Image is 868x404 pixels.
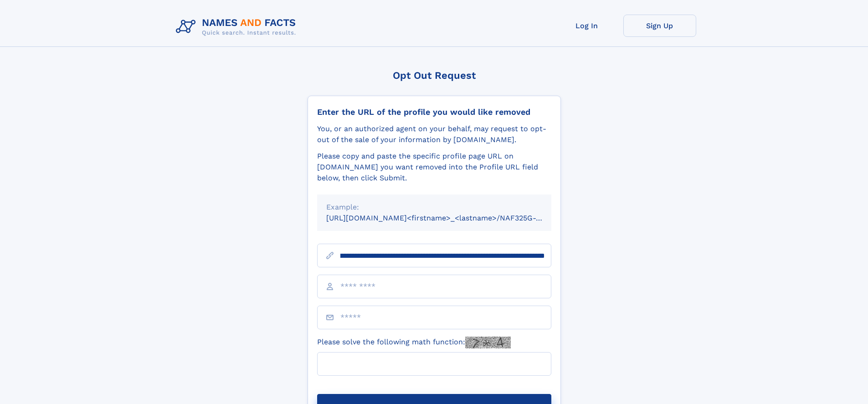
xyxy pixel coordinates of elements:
[317,123,551,145] div: You, or an authorized agent on your behalf, may request to opt-out of the sale of your informatio...
[317,337,511,348] label: Please solve the following math function:
[326,202,542,213] div: Example:
[308,70,561,81] div: Opt Out Request
[317,107,551,117] div: Enter the URL of the profile you would like removed
[326,214,569,222] small: [URL][DOMAIN_NAME]<firstname>_<lastname>/NAF325G-xxxxxxxx
[172,15,303,39] img: Logo Names and Facts
[623,15,696,37] a: Sign Up
[550,15,623,37] a: Log In
[317,151,551,184] div: Please copy and paste the specific profile page URL on [DOMAIN_NAME] you want removed into the Pr...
